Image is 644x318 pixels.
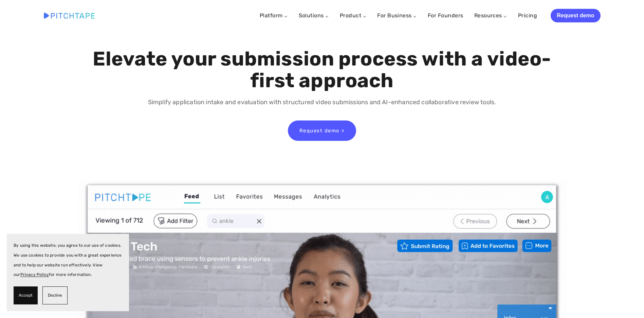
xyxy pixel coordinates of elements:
button: Accept [14,286,38,304]
a: Request demo [551,9,600,22]
section: Cookie banner [7,234,129,311]
a: Product ⌵ [340,12,366,19]
a: Privacy Policy [20,272,49,277]
h1: Elevate your submission process with a video-first approach [91,48,553,92]
a: Platform ⌵ [260,12,288,19]
a: Pricing [518,10,537,22]
a: For Founders [428,10,463,22]
p: By using this website, you agree to our use of cookies. We use cookies to provide you with a grea... [14,241,122,280]
img: Pitchtape | Video Submission Management Software [44,13,95,18]
span: Accept [19,291,33,300]
a: Request demo > [288,120,356,141]
a: For Business ⌵ [377,12,417,19]
a: Solutions ⌵ [299,12,329,19]
button: Decline [42,286,68,304]
p: Simplify application intake and evaluation with structured video submissions and AI-enhanced coll... [91,97,553,107]
span: Decline [48,291,62,300]
a: Resources ⌵ [474,12,507,19]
